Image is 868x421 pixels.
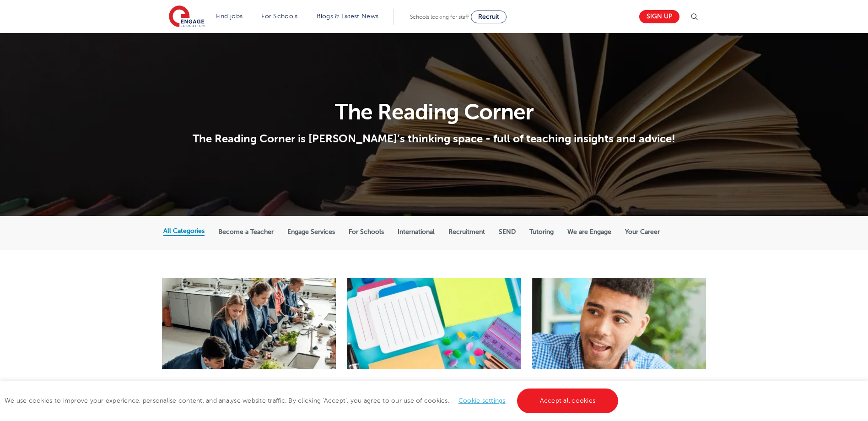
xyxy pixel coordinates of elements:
a: Find jobs [216,13,243,20]
label: Become a Teacher [218,228,274,236]
span: We use cookies to improve your experience, personalise content, and analyse website traffic. By c... [5,397,620,404]
label: Your Career [625,228,660,236]
a: Recruit [471,11,507,23]
a: Accept all cookies [517,389,619,413]
p: The Reading Corner is [PERSON_NAME]’s thinking space - full of teaching insights and advice! [163,132,705,146]
a: Cookie settings [458,397,506,404]
label: All Categories [163,227,205,235]
label: SEND [499,228,516,236]
label: We are Engage [567,228,611,236]
a: For Schools [261,13,297,20]
a: Sign up [639,10,679,23]
a: Blogs & Latest News [317,13,379,20]
label: Recruitment [448,228,485,236]
label: International [398,228,435,236]
label: For Schools [349,228,384,236]
img: Engage Education [169,5,205,28]
label: Engage Services [287,228,335,236]
h1: The Reading Corner [163,101,705,123]
span: Recruit [478,13,499,20]
span: Schools looking for staff [410,14,469,20]
label: Tutoring [529,228,554,236]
